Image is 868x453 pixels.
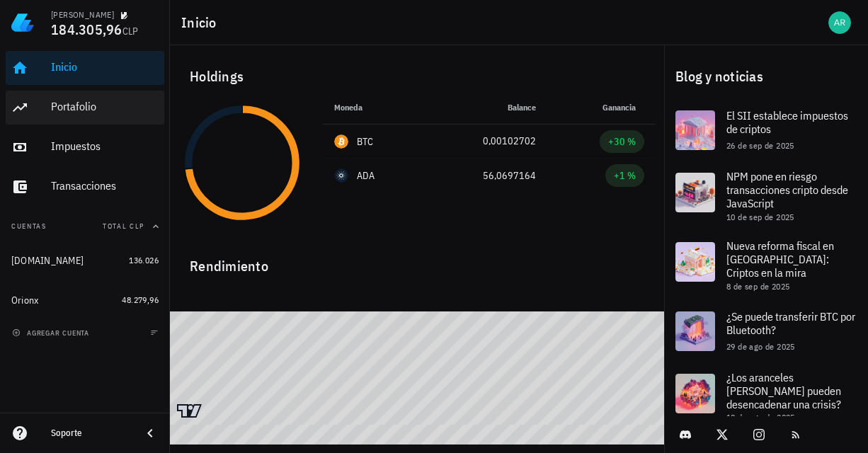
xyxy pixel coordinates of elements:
span: 136.026 [129,255,159,265]
span: Nueva reforma fiscal en [GEOGRAPHIC_DATA]: Criptos en la mira [726,239,834,280]
h1: Inicio [181,11,222,34]
span: 8 de sep de 2025 [726,281,789,292]
a: NPM pone en riesgo transacciones cripto desde JavaScript 10 de sep de 2025 [664,161,868,231]
a: Charting by TradingView [177,404,202,418]
div: [DOMAIN_NAME] [11,255,84,267]
a: Impuestos [6,130,164,164]
div: Soporte [51,428,130,439]
div: Blog y noticias [664,54,868,99]
span: ¿Se puede transferir BTC por Bluetooth? [726,309,855,337]
span: 10 de sep de 2025 [726,212,794,222]
span: agregar cuenta [15,328,89,338]
th: Moneda [323,91,426,125]
div: avatar [828,11,851,34]
a: Nueva reforma fiscal en [GEOGRAPHIC_DATA]: Criptos en la mira 8 de sep de 2025 [664,231,868,300]
div: +30 % [608,134,636,149]
div: 56,0697164 [437,168,536,183]
div: Orionx [11,294,39,306]
button: agregar cuenta [8,326,96,340]
span: 29 de ago de 2025 [726,341,795,352]
div: Holdings [178,54,656,99]
span: CLP [122,25,139,38]
div: 0,00102702 [437,134,536,149]
a: Transacciones [6,170,164,204]
div: BTC [357,134,374,149]
button: CuentasTotal CLP [6,210,164,243]
a: [DOMAIN_NAME] 136.026 [6,243,164,277]
div: +1 % [614,168,636,183]
span: El SII establece impuestos de criptos [726,108,848,136]
div: Inicio [51,60,159,74]
div: ADA-icon [334,168,348,183]
img: LedgiFi [11,11,34,34]
a: ¿Los aranceles [PERSON_NAME] pueden desencadenar una crisis? 18 de ago de 2025 [664,362,868,432]
th: Balance [426,91,547,125]
div: BTC-icon [334,134,348,149]
span: NPM pone en riesgo transacciones cripto desde JavaScript [726,169,848,210]
a: Portafolio [6,91,164,125]
a: Orionx 48.279,96 [6,283,164,317]
a: ¿Se puede transferir BTC por Bluetooth? 29 de ago de 2025 [664,300,868,362]
div: Rendimiento [178,243,656,277]
span: Total CLP [103,222,144,231]
div: Impuestos [51,139,159,153]
div: Transacciones [51,179,159,193]
div: ADA [357,168,375,183]
span: 184.305,96 [51,20,122,39]
a: Inicio [6,51,164,85]
div: [PERSON_NAME] [51,9,114,21]
a: El SII establece impuestos de criptos 26 de sep de 2025 [664,99,868,161]
span: 26 de sep de 2025 [726,140,794,151]
div: Portafolio [51,100,159,113]
span: ¿Los aranceles [PERSON_NAME] pueden desencadenar una crisis? [726,370,841,411]
span: Ganancia [603,102,644,113]
span: 48.279,96 [122,294,159,305]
